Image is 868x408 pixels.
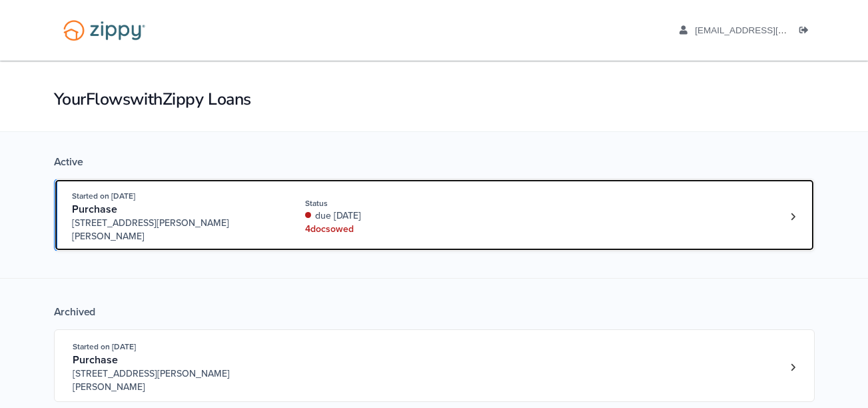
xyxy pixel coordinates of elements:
a: edit profile [679,25,848,39]
span: Started on [DATE] [72,191,135,201]
a: Open loan 4201219 [54,179,815,251]
span: [STREET_ADDRESS][PERSON_NAME][PERSON_NAME] [72,217,275,243]
a: Loan number 4201219 [783,207,803,227]
span: andcook84@outlook.com [695,25,847,35]
div: Active [54,155,815,169]
span: [STREET_ADDRESS][PERSON_NAME][PERSON_NAME] [73,367,276,394]
div: due [DATE] [305,209,483,223]
a: Log out [799,25,814,39]
span: Started on [DATE] [73,342,136,351]
a: Loan number 3844698 [783,357,803,377]
img: Logo [55,13,154,47]
div: Status [305,197,483,209]
span: Purchase [73,353,118,367]
a: Open loan 3844698 [54,329,815,402]
span: Purchase [72,203,117,216]
div: Archived [54,305,815,319]
h1: Your Flows with Zippy Loans [54,88,815,111]
div: 4 doc s owed [305,223,483,236]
